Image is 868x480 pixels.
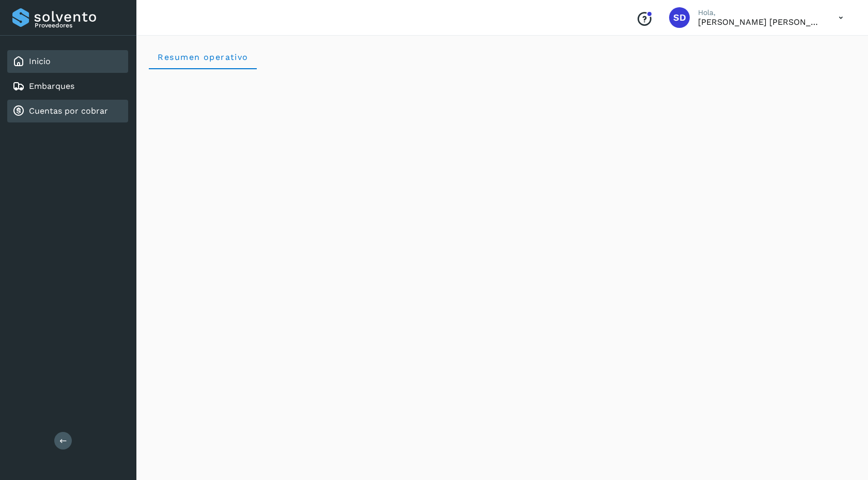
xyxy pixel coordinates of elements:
div: Cuentas por cobrar [7,100,128,122]
div: Inicio [7,50,128,73]
div: Embarques [7,75,128,98]
p: Hola, [698,8,822,17]
a: Inicio [29,56,51,66]
p: Sergio David Rojas Mote [698,17,822,27]
span: Resumen operativo [157,52,249,62]
a: Cuentas por cobrar [29,106,108,116]
p: Proveedores [35,22,124,29]
a: Embarques [29,81,74,91]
